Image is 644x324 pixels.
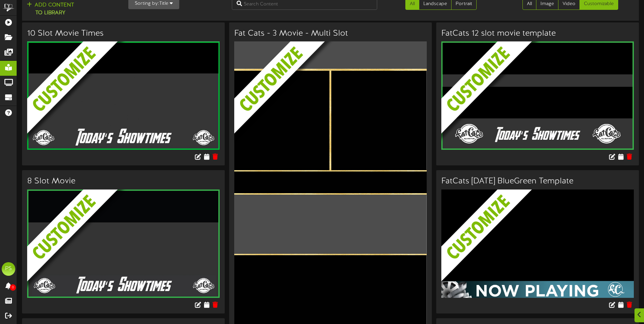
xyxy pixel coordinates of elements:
h3: FatCats 12 slot movie template [441,29,634,38]
h3: 8 Slot Movie [27,177,220,186]
h3: FatCats [DATE] BlueGreen Template [441,177,634,186]
img: customize_overlay-33eb2c126fd3cb1579feece5bc878b72.png [27,41,230,176]
h3: Fat Cats - 3 Movie - Multi Slot [234,29,427,38]
h3: 10 Slot Movie Times [27,29,220,38]
button: Add Contentto Library [25,1,76,17]
div: PS [2,262,15,276]
span: 0 [10,284,16,291]
img: customize_overlay-33eb2c126fd3cb1579feece5bc878b72.png [234,41,437,176]
img: customize_overlay-33eb2c126fd3cb1579feece5bc878b72.png [441,41,644,176]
